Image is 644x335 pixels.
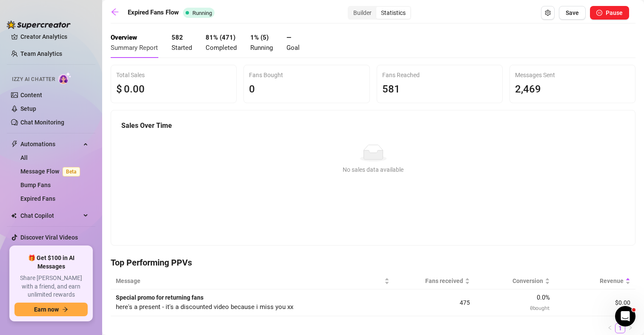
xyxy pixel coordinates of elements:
[20,154,28,161] a: All
[116,303,293,311] span: here's a present - it's a discounted video because i miss you xx
[605,323,615,333] button: left
[14,254,88,271] span: 🎁 Get $100 in AI Messages
[116,81,122,98] span: $
[20,119,64,126] a: Chat Monitoring
[116,276,383,286] span: Message
[20,50,62,57] a: Team Analytics
[172,34,183,41] strong: 582
[625,323,635,333] button: right
[250,34,269,41] strong: 1 % ( 5 )
[206,44,237,52] span: Completed
[605,323,615,333] li: Previous Page
[395,273,475,289] th: Fans received
[20,137,81,151] span: Automations
[20,105,36,112] a: Setup
[111,8,119,16] span: arrow-left
[62,306,68,312] span: arrow-right
[606,9,623,16] span: Pause
[628,325,633,330] span: right
[555,289,635,316] td: $0.00
[615,323,625,333] a: 1
[400,276,463,286] span: Fans received
[12,75,55,84] span: Izzy AI Chatter
[111,273,395,289] th: Message
[20,182,51,188] a: Bump Fans
[116,294,203,301] strong: Special promo for returning fans
[475,273,555,289] th: Conversion
[128,9,179,16] strong: Expired Fans Flow
[382,70,497,80] div: Fans Reached
[530,304,550,311] span: 0 bought
[545,10,551,16] span: setting
[20,168,83,175] a: Message FlowBeta
[111,34,137,41] strong: Overview
[125,165,621,174] div: No sales data available
[20,30,89,43] a: Creator Analytics
[63,167,80,176] span: Beta
[7,20,71,29] img: logo-BBDzfeDw.svg
[515,83,541,95] span: 2,469
[560,276,624,286] span: Revenue
[249,70,364,80] div: Fans Bought
[607,325,613,330] span: left
[58,72,72,84] img: AI Chatter
[34,306,59,313] span: Earn now
[14,274,88,299] span: Share [PERSON_NAME] with a friend, and earn unlimited rewards
[349,7,376,19] div: Builder
[395,289,475,316] td: 475
[116,70,231,80] div: Total Sales
[111,257,635,269] h4: Top Performing PPVs
[348,6,411,20] div: segmented control
[20,92,42,98] a: Content
[515,70,630,80] div: Messages Sent
[286,44,300,52] span: Goal
[625,323,635,333] li: Next Page
[555,273,635,289] th: Revenue
[121,121,625,131] h5: Sales Over Time
[14,303,88,316] button: Earn nowarrow-right
[286,34,291,41] strong: —
[615,323,625,333] li: 1
[250,44,273,52] span: Running
[541,6,555,20] button: Open Exit Rules
[566,9,579,16] span: Save
[20,195,55,202] a: Expired Fans
[172,44,192,52] span: Started
[20,209,81,222] span: Chat Copilot
[130,83,145,95] span: .00
[111,8,123,18] a: arrow-left
[11,213,17,219] img: Chat Copilot
[20,234,78,241] a: Discover Viral Videos
[249,83,255,95] span: 0
[590,6,629,20] button: Pause
[559,6,586,20] button: Save Flow
[596,10,602,16] span: pause-circle
[111,44,158,52] span: Summary Report
[206,34,235,41] strong: 81 % ( 471 )
[11,141,18,147] span: thunderbolt
[537,294,550,301] span: 0.0 %
[382,83,400,95] span: 581
[376,7,410,19] div: Statistics
[615,306,635,326] iframe: Intercom live chat
[192,10,212,16] span: Running
[124,83,130,95] span: 0
[480,276,544,286] span: Conversion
